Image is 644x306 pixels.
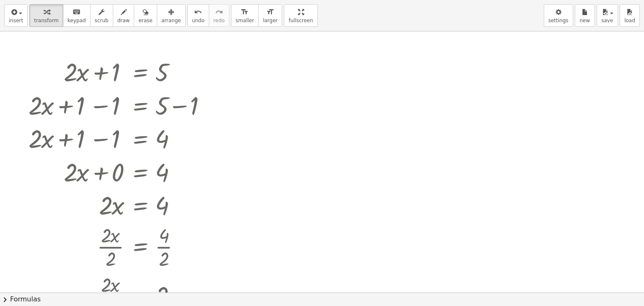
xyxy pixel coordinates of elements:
button: fullscreen [284,4,317,27]
button: undoundo [187,4,209,27]
span: smaller [236,18,254,23]
button: transform [29,4,63,27]
button: save [597,4,618,27]
span: undo [192,18,205,23]
span: settings [548,18,569,23]
button: format_sizelarger [258,4,282,27]
button: settings [544,4,573,27]
i: undo [194,7,202,17]
span: insert [9,18,23,23]
span: draw [117,18,130,23]
span: transform [34,18,59,23]
button: scrub [90,4,113,27]
span: scrub [95,18,109,23]
button: redoredo [209,4,229,27]
span: fullscreen [288,18,313,23]
i: format_size [266,7,274,17]
button: arrange [157,4,186,27]
span: erase [138,18,152,23]
i: format_size [241,7,249,17]
i: redo [215,7,223,17]
span: keypad [68,18,86,23]
span: arrange [161,18,181,23]
span: redo [213,18,225,23]
button: load [620,4,640,27]
span: larger [263,18,278,23]
button: format_sizesmaller [231,4,259,27]
button: keyboardkeypad [63,4,91,27]
button: insert [4,4,28,27]
button: erase [134,4,157,27]
button: draw [113,4,135,27]
span: load [624,18,635,23]
i: keyboard [73,7,80,17]
button: new [575,4,595,27]
span: save [601,18,613,23]
span: new [579,18,590,23]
